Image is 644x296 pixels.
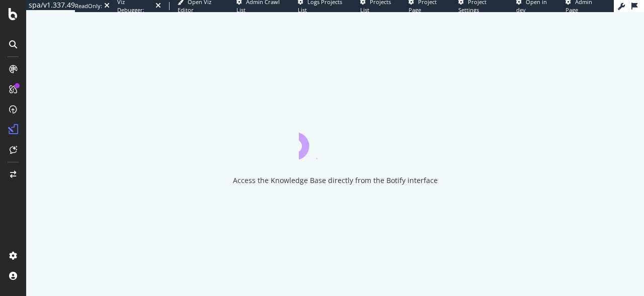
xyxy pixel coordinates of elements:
[75,2,102,10] div: ReadOnly:
[299,123,371,159] div: animation
[233,175,438,186] div: Access the Knowledge Base directly from the Botify interface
